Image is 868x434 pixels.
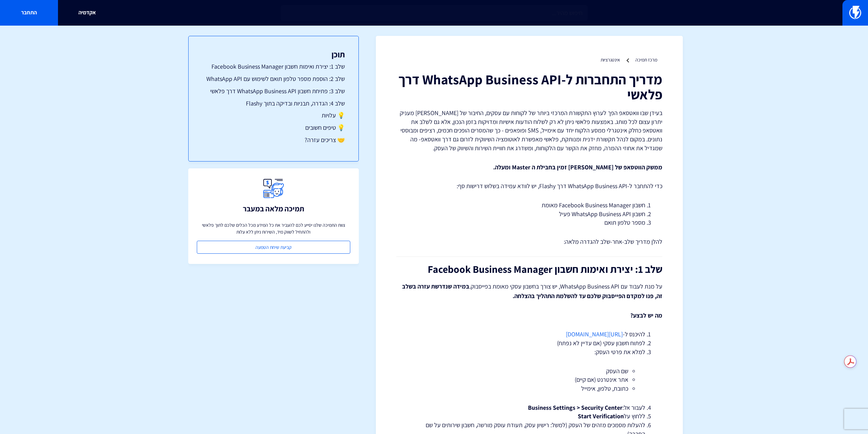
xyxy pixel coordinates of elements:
[413,412,645,421] li: ללחוץ על
[396,237,662,246] p: להלן מדריך שלב-אחר-שלב להגדרה מלאה:
[630,311,662,319] strong: מה יש לבצע?
[396,72,662,102] h1: מדריך התחברות ל-WhatsApp Business API דרך פלאשי
[202,99,345,108] a: שלב 4: הגדרה, תבניות ובדיקה בתוך Flashy
[202,62,345,71] a: שלב 1: יצירת ואימות חשבון Facebook Business Manager
[202,87,345,96] a: שלב 3: פתיחת חשבון WhatsApp Business API דרך פלאשי
[396,109,662,153] p: בעידן שבו וואטסאפ הפך לערוץ התקשורת המרכזי ביותר של לקוחות עם עסקים, החיבור של [PERSON_NAME] מעני...
[202,136,345,144] a: 🤝 צריכים עזרה?
[528,404,622,411] strong: Business Settings > Security Center
[243,205,304,213] h3: תמיכה מלאה במעבר
[413,348,645,393] li: למלא את פרטי העסק:
[197,241,350,254] a: קביעת שיחת הטמעה
[430,384,628,393] li: כתובת, טלפון, אימייל
[601,57,620,63] a: אינטגרציות
[413,403,645,412] li: לעבור אל:
[493,163,662,171] strong: ממשק הווטסאפ של [PERSON_NAME] זמין בחבילת ה Master ומעלה.
[202,111,345,120] a: 💡 עלויות
[413,201,645,210] li: חשבון Facebook Business Manager מאומת
[566,330,623,338] a: [URL][DOMAIN_NAME]
[413,339,645,348] li: לפתוח חשבון עסקי (אם עדיין לא נפתח)
[396,264,662,275] h2: שלב 1: יצירת ואימות חשבון Facebook Business Manager
[396,182,662,191] p: כדי להתחבר ל-WhatsApp Business API דרך Flashy, יש לוודא עמידה בשלוש דרישות סף:
[635,57,657,63] a: מרכז תמיכה
[202,123,345,132] a: 💡 טיפים חשובים
[202,74,345,83] a: שלב 2: הוספת מספר טלפון תואם לשימוש עם WhatsApp API
[413,210,645,219] li: חשבון WhatsApp Business API פעיל
[578,412,624,420] strong: Start Verification
[281,5,588,21] input: חיפוש מהיר...
[396,282,662,301] p: על מנת לעבוד עם WhatsApp Business API, יש צורך בחשבון עסקי מאומת בפייסבוק.
[430,375,628,384] li: אתר אינטרנט (אם קיים)
[402,282,662,300] strong: במידה שנדרשת עזרה בשלב זה, פנו למקדם הפייסבוק שלכם עד להשלמת התהליך בהצלחה.
[202,50,345,59] h3: תוכן
[413,330,645,339] li: להיכנס ל-
[197,222,350,235] p: צוות התמיכה שלנו יסייע לכם להעביר את כל המידע מכל הכלים שלכם לתוך פלאשי ולהתחיל לשווק מיד, השירות...
[413,218,645,227] li: מספר טלפון תואם
[430,367,628,376] li: שם העסק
